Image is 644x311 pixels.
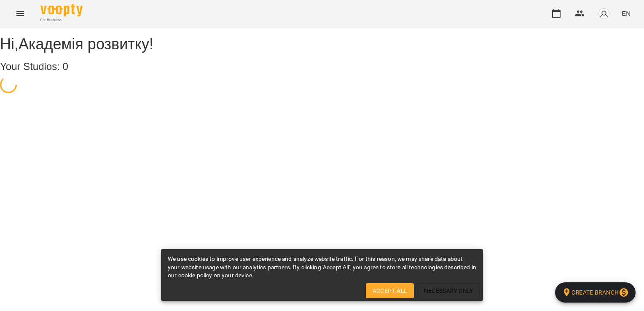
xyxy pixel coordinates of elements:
span: 0 [63,61,68,72]
button: Menu [10,3,30,24]
img: avatar_s.png [598,8,610,19]
button: EN [618,5,634,21]
span: EN [622,9,631,18]
img: Voopty Logo [40,4,83,16]
span: For Business [40,17,83,23]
